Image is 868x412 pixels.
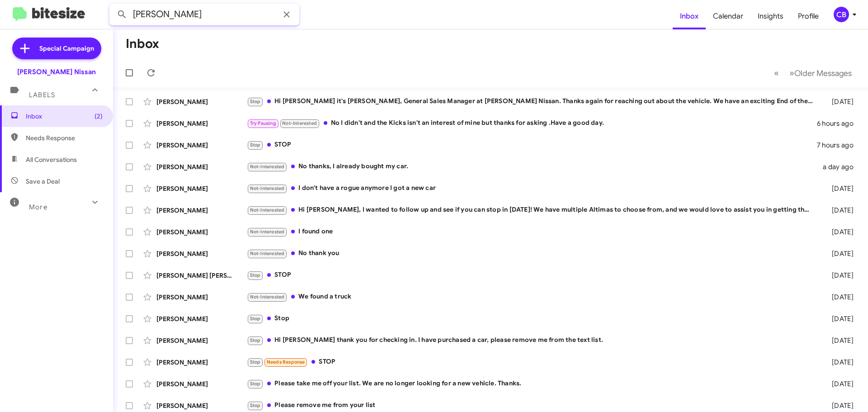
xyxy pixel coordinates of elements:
span: Not-Interested [250,185,285,191]
div: [PERSON_NAME] [156,141,247,150]
span: Stop [250,316,261,322]
div: [PERSON_NAME] [PERSON_NAME] [156,271,247,280]
nav: Page navigation example [769,64,857,82]
div: [DATE] [817,227,861,237]
div: I don't have a rogue anymore I got a new car [247,183,817,194]
span: More [29,203,47,211]
div: STOP [247,270,817,280]
div: [PERSON_NAME] [156,227,247,237]
div: [DATE] [817,271,861,280]
div: [PERSON_NAME] [156,358,247,367]
span: Not-Interested [250,251,285,256]
div: [DATE] [817,97,861,106]
div: We found a truck [247,292,817,302]
button: Next [784,64,857,82]
div: Hi [PERSON_NAME] it's [PERSON_NAME], General Sales Manager at [PERSON_NAME] Nissan. Thanks again ... [247,96,817,107]
button: Previous [769,64,784,82]
span: Special Campaign [39,44,94,53]
div: Hi [PERSON_NAME] thank you for checking in. I have purchased a car, please remove me from the tex... [247,335,817,346]
div: Please remove me from your list [247,400,817,411]
span: Labels [29,91,55,99]
div: [PERSON_NAME] [156,314,247,323]
div: 6 hours ago [817,119,861,128]
span: Stop [250,99,261,104]
div: a day ago [817,162,861,171]
span: Not-Interested [282,120,317,126]
div: [DATE] [817,314,861,323]
span: Stop [250,359,261,365]
span: Not-Interested [250,294,285,300]
div: [DATE] [817,249,861,258]
span: Save a Deal [26,177,60,186]
div: [DATE] [817,336,861,345]
div: [PERSON_NAME] Nissan [17,67,96,76]
div: Hi [PERSON_NAME], I wanted to follow up and see if you can stop in [DATE]! We have multiple Altim... [247,205,817,215]
span: Not-Interested [250,164,285,170]
div: STOP [247,140,817,150]
div: [PERSON_NAME] [156,206,247,215]
a: Calendar [706,3,750,29]
div: [DATE] [817,401,861,410]
div: [DATE] [817,206,861,215]
h1: Inbox [126,37,159,51]
div: I found one [247,227,817,237]
div: Stop [247,313,817,324]
div: CB [834,7,849,22]
div: [PERSON_NAME] [156,97,247,106]
span: Stop [250,142,261,148]
span: » [789,67,794,79]
a: Insights [750,3,791,29]
div: No thank you [247,248,817,259]
a: Profile [791,3,826,29]
div: [DATE] [817,358,861,367]
div: [DATE] [817,293,861,302]
div: [PERSON_NAME] [156,249,247,258]
div: 7 hours ago [817,141,861,150]
div: [PERSON_NAME] [156,119,247,128]
div: [DATE] [817,184,861,193]
span: Stop [250,337,261,343]
span: Older Messages [794,68,852,78]
div: [PERSON_NAME] [156,162,247,171]
span: All Conversations [26,155,77,164]
div: No thanks, I already bought my car. [247,161,817,172]
div: STOP [247,357,817,367]
span: Needs Response [267,359,305,365]
div: [PERSON_NAME] [156,184,247,193]
div: [PERSON_NAME] [156,293,247,302]
input: Search [109,4,299,25]
button: CB [826,7,858,22]
span: (2) [94,112,103,121]
a: Inbox [673,3,706,29]
span: Stop [250,272,261,278]
div: Please take me off your list. We are no longer looking for a new vehicle. Thanks. [247,379,817,389]
a: Special Campaign [12,38,101,59]
span: Needs Response [26,133,103,142]
span: « [774,67,779,79]
div: No I didn't and the Kicks isn't an interest of mine but thanks for asking .Have a good day. [247,118,817,128]
span: Stop [250,403,261,408]
span: Inbox [26,112,103,121]
span: Try Pausing [250,120,276,126]
div: [PERSON_NAME] [156,336,247,345]
span: Stop [250,381,261,387]
span: Not-Interested [250,207,285,213]
span: Not-Interested [250,229,285,235]
div: [DATE] [817,379,861,388]
div: [PERSON_NAME] [156,401,247,410]
div: [PERSON_NAME] [156,379,247,388]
